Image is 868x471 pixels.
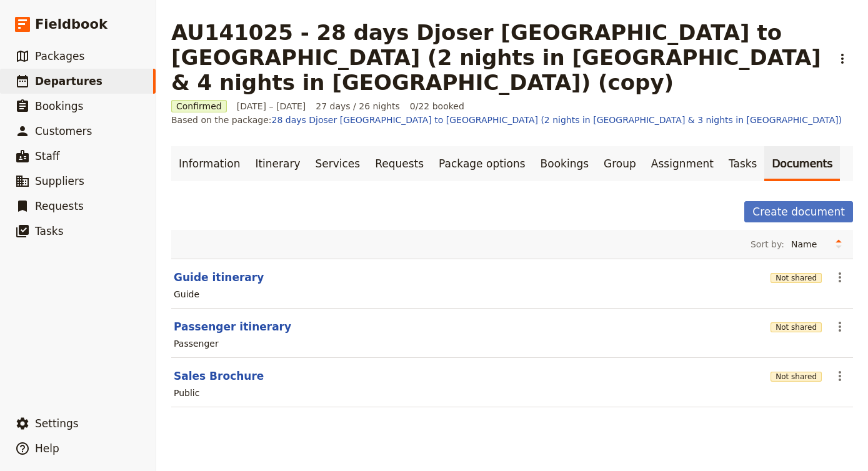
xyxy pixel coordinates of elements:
[35,175,84,187] span: Suppliers
[832,48,853,69] button: Actions
[829,316,851,337] button: Actions
[751,238,784,250] span: Sort by:
[171,20,824,95] h1: AU141025 - 28 days Djoser [GEOGRAPHIC_DATA] to [GEOGRAPHIC_DATA] (2 nights in [GEOGRAPHIC_DATA] &...
[35,15,107,34] span: Fieldbook
[35,50,84,62] span: Packages
[174,369,264,384] button: Sales Brochure
[744,201,853,222] button: Create document
[829,235,848,254] button: Change sort direction
[174,319,291,334] button: Passenger itinerary
[308,146,368,181] a: Services
[171,114,842,126] span: Based on the package:
[533,146,596,181] a: Bookings
[174,337,219,350] div: Passenger
[829,365,851,387] button: Actions
[410,100,464,112] span: 0/22 booked
[174,387,199,399] div: Public
[35,225,64,237] span: Tasks
[721,146,765,181] a: Tasks
[171,100,227,112] span: Confirmed
[764,146,840,181] a: Documents
[771,322,822,332] button: Not shared
[596,146,644,181] a: Group
[829,267,851,288] button: Actions
[771,372,822,382] button: Not shared
[247,146,307,181] a: Itinerary
[174,270,264,285] button: Guide itinerary
[367,146,431,181] a: Requests
[174,288,199,300] div: Guide
[171,146,247,181] a: Information
[35,125,92,137] span: Customers
[35,200,84,212] span: Requests
[431,146,532,181] a: Package options
[35,100,83,112] span: Bookings
[771,273,822,283] button: Not shared
[316,100,400,112] span: 27 days / 26 nights
[35,75,102,87] span: Departures
[35,150,60,162] span: Staff
[644,146,721,181] a: Assignment
[786,235,829,254] select: Sort by:
[272,115,842,125] a: 28 days Djoser [GEOGRAPHIC_DATA] to [GEOGRAPHIC_DATA] (2 nights in [GEOGRAPHIC_DATA] & 3 nights i...
[35,442,59,455] span: Help
[237,100,306,112] span: [DATE] – [DATE]
[35,417,79,430] span: Settings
